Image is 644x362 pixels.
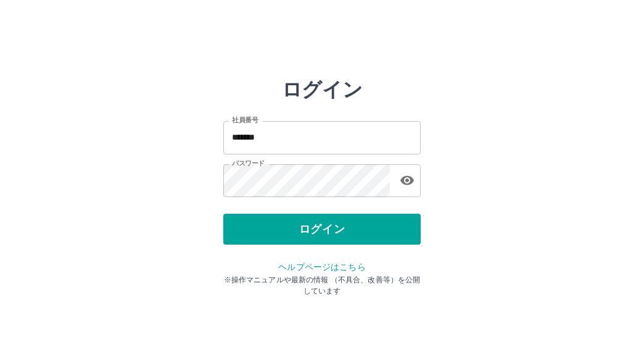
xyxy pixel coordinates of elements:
label: 社員番号 [232,116,258,125]
button: ログイン [223,214,421,245]
p: ※操作マニュアルや最新の情報 （不具合、改善等）を公開しています [223,274,421,297]
label: パスワード [232,159,265,168]
a: ヘルプページはこちら [278,262,365,272]
h2: ログイン [282,78,363,101]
